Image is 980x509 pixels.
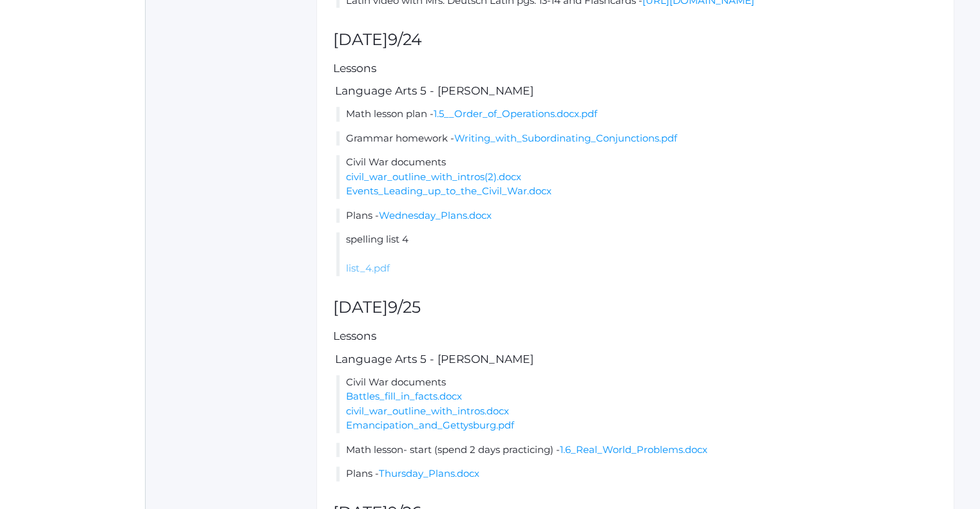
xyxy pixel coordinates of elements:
[454,132,677,144] a: Writing_with_Subordinating_Conjunctions.pdf
[346,405,509,417] a: civil_war_outline_with_intros.docx
[336,443,937,458] li: Math lesson- start (spend 2 days practicing) -
[336,155,937,199] li: Civil War documents
[333,353,937,366] h5: Language Arts 5 - [PERSON_NAME]
[336,232,937,276] li: spelling list 4
[336,467,937,481] li: Plans -
[434,107,597,120] a: 1.5__Order_of_Operations.docx.pdf
[336,375,937,433] li: Civil War documents
[388,297,421,317] span: 9/25
[336,107,937,122] li: Math lesson plan -
[333,85,937,97] h5: Language Arts 5 - [PERSON_NAME]
[346,185,552,197] a: Events_Leading_up_to_the_Civil_War.docx
[346,390,462,402] a: Battles_fill_in_facts.docx
[336,131,937,146] li: Grammar homework -
[333,31,937,49] h2: [DATE]
[388,30,422,49] span: 9/24
[346,171,521,183] a: civil_war_outline_with_intros(2).docx
[333,62,937,75] h5: Lessons
[379,467,479,479] a: Thursday_Plans.docx
[379,209,492,221] a: Wednesday_Plans.docx
[333,299,937,317] h2: [DATE]
[333,330,937,342] h5: Lessons
[560,443,707,456] a: 1.6_Real_World_Problems.docx
[336,208,937,223] li: Plans -
[346,262,390,274] a: list_4.pdf
[346,419,514,431] a: Emancipation_and_Gettysburg.pdf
